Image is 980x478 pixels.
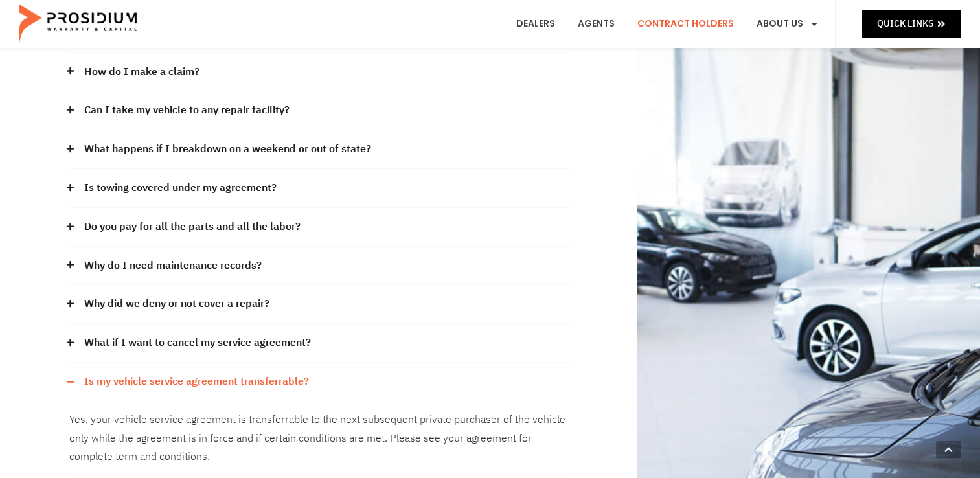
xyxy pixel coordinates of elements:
[69,208,569,247] div: Do you pay for all the parts and all the labor?
[69,363,569,401] div: Is my vehicle service agreement transferrable?
[69,169,569,208] div: Is towing covered under my agreement?
[84,218,301,236] a: Do you pay for all the parts and all the labor?
[877,16,933,32] span: Quick Links
[84,101,290,120] a: Can I take my vehicle to any repair facility?
[69,247,569,286] div: Why do I need maintenance records?
[84,140,371,159] a: What happens if I breakdown on a weekend or out of state?
[84,295,269,313] a: Why did we deny or not cover a repair?
[69,285,569,324] div: Why did we deny or not cover a repair?
[69,53,569,92] div: How do I make a claim?
[84,179,277,198] a: Is towing covered under my agreement?
[69,130,569,169] div: What happens if I breakdown on a weekend or out of state?
[69,91,569,130] div: Can I take my vehicle to any repair facility?
[84,334,311,352] a: What if I want to cancel my service agreement?
[862,10,961,38] a: Quick Links
[84,256,262,275] a: Why do I need maintenance records?
[69,401,569,477] div: Is my vehicle service agreement transferrable?
[69,324,569,363] div: What if I want to cancel my service agreement?
[84,63,199,82] a: How do I make a claim?
[84,372,309,391] a: Is my vehicle service agreement transferrable?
